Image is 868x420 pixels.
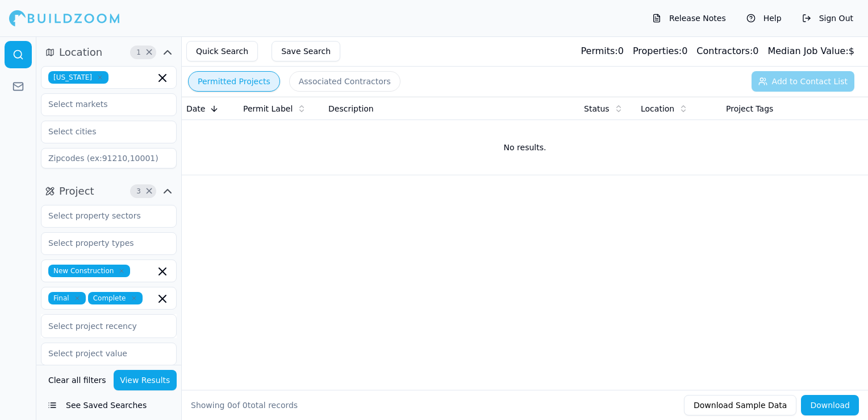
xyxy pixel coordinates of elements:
span: 3 [133,186,144,197]
input: Select cities [41,121,162,142]
span: Permits: [581,46,617,56]
div: 0 [696,44,758,58]
button: Help [741,9,787,27]
input: Select property types [41,233,162,253]
button: See Saved Searches [41,395,177,415]
span: Location [641,103,674,114]
span: Date [186,103,205,114]
button: Sign Out [796,9,859,27]
span: Median Job Value: [767,46,848,56]
span: 0 [243,401,248,410]
span: [US_STATE] [48,71,108,84]
button: View Results [114,370,177,390]
button: Download [801,395,859,415]
button: Download Sample Data [684,395,796,415]
span: Final [48,292,86,304]
div: Showing of total records [191,400,298,411]
button: Project3Clear Project filters [41,182,177,200]
span: Location [59,44,102,60]
div: 0 [633,44,687,58]
span: Description [328,103,374,114]
button: Permitted Projects [188,71,280,92]
input: Zipcodes (ex:91210,10001) [41,148,177,168]
span: Project Tags [726,103,773,114]
span: Project [59,183,94,199]
td: No results. [182,120,868,175]
span: Properties: [633,46,682,56]
input: Select markets [41,94,162,114]
span: Complete [88,292,143,304]
button: Release Notes [646,9,732,27]
span: New Construction [48,265,130,277]
button: Associated Contractors [289,71,400,92]
div: $ [767,44,854,58]
span: Permit Label [243,103,293,114]
span: Clear Location filters [145,50,153,55]
div: 0 [581,44,623,58]
span: Contractors: [696,46,753,56]
span: Status [584,103,610,114]
button: Location1Clear Location filters [41,43,177,61]
input: Select property sectors [41,205,162,226]
button: Save Search [272,41,340,61]
span: 0 [227,401,232,410]
input: Select project value [41,343,162,364]
span: 1 [133,47,144,58]
span: Clear Project filters [145,188,153,194]
button: Quick Search [186,41,258,61]
button: Clear all filters [45,370,109,390]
